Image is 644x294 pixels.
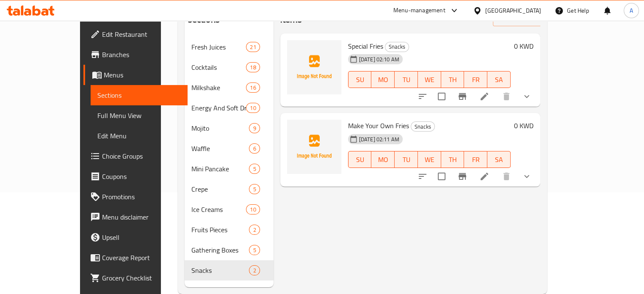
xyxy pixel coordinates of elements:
[375,74,391,86] span: MO
[83,247,188,268] a: Coverage Report
[191,143,249,154] span: Waffle
[246,63,259,71] span: 18
[348,119,409,132] span: Make Your Own Fries
[522,91,532,102] svg: Show Choices
[433,88,451,105] span: Select to update
[191,123,249,133] div: Mojito
[83,65,188,85] a: Menus
[185,37,274,57] div: Fresh Juices21
[452,166,473,187] button: Branch-specific-item
[97,90,181,100] span: Sections
[287,40,341,94] img: Special Fries
[102,253,181,263] span: Coverage Report
[83,166,188,187] a: Coupons
[517,86,537,107] button: show more
[83,146,188,166] a: Choice Groups
[102,212,181,222] span: Menu disclaimer
[421,154,438,166] span: WE
[91,126,188,146] a: Edit Menu
[249,143,260,154] div: items
[441,71,464,88] button: TH
[514,40,533,52] h6: 0 KWD
[464,151,487,168] button: FR
[375,154,391,166] span: MO
[412,166,433,187] button: sort-choices
[185,33,274,284] nav: Menu sections
[287,120,341,174] img: Make Your Own Fries
[102,29,181,39] span: Edit Restaurant
[249,185,259,193] span: 5
[185,179,274,199] div: Crepe5
[348,151,372,168] button: SU
[191,204,246,214] span: Ice Creams
[249,165,259,173] span: 5
[185,199,274,220] div: Ice Creams10
[356,135,403,143] span: [DATE] 02:11 AM
[467,74,484,86] span: FR
[491,74,507,86] span: SA
[191,62,246,72] span: Cocktails
[191,103,246,113] span: Energy And Soft Drinks
[398,74,415,86] span: TU
[185,240,274,260] div: Gathering Boxes5
[385,42,409,52] span: Snacks
[249,225,260,235] div: items
[104,70,181,80] span: Menus
[491,154,507,166] span: SA
[102,192,181,202] span: Promotions
[445,74,461,86] span: TH
[246,206,259,214] span: 10
[249,184,260,194] div: items
[467,154,484,166] span: FR
[83,207,188,227] a: Menu disclaimer
[485,6,541,15] div: [GEOGRAPHIC_DATA]
[411,122,434,132] span: Snacks
[191,42,246,52] span: Fresh Juices
[496,86,517,107] button: delete
[411,121,435,132] div: Snacks
[185,57,274,77] div: Cocktails18
[246,84,259,92] span: 16
[464,71,487,88] button: FR
[249,145,259,153] span: 6
[249,124,259,132] span: 9
[191,225,249,235] div: Fruits Pieces
[522,171,532,181] svg: Show Choices
[102,232,181,242] span: Upsell
[102,49,181,60] span: Branches
[371,71,395,88] button: MO
[352,74,368,86] span: SU
[185,159,274,179] div: Mini Pancake5
[452,86,473,107] button: Branch-specific-item
[280,0,302,26] h2: Menu items
[487,71,511,88] button: SA
[249,265,260,275] div: items
[352,154,368,166] span: SU
[249,164,260,174] div: items
[83,268,188,288] a: Grocery Checklist
[185,138,274,159] div: Waffle6
[83,187,188,207] a: Promotions
[487,151,511,168] button: SA
[517,166,537,187] button: show more
[191,245,249,255] span: Gathering Boxes
[246,43,259,51] span: 21
[630,6,633,15] span: A
[246,104,259,112] span: 10
[398,154,415,166] span: TU
[249,226,259,234] span: 2
[371,151,395,168] button: MO
[249,245,260,255] div: items
[348,40,383,52] span: Special Fries
[191,184,249,194] span: Crepe
[102,171,181,181] span: Coupons
[191,164,249,174] span: Mini Pancake
[356,55,403,63] span: [DATE] 02:10 AM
